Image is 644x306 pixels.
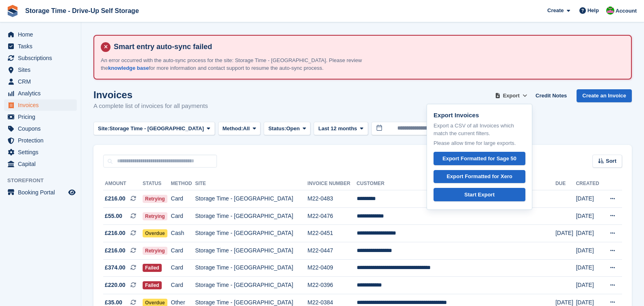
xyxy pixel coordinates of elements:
[93,89,208,100] h1: Invoices
[18,29,67,40] span: Home
[314,122,368,135] button: Last 12 months
[434,139,525,147] p: Please allow time for large exports.
[555,225,576,242] td: [DATE]
[171,259,195,277] td: Card
[4,41,77,52] a: menu
[22,4,142,17] a: Storage Time - Drive-Up Self Storage
[109,125,204,133] span: Storage Time - [GEOGRAPHIC_DATA]
[576,190,602,208] td: [DATE]
[195,207,308,225] td: Storage Time - [GEOGRAPHIC_DATA]
[171,242,195,259] td: Card
[4,99,77,111] a: menu
[4,187,77,198] a: menu
[503,92,520,100] span: Export
[286,125,299,133] span: Open
[143,212,167,220] span: Retrying
[18,123,67,134] span: Coupons
[101,56,385,72] p: An error occurred with the auto-sync process for the site: Storage Time - [GEOGRAPHIC_DATA]. Plea...
[4,52,77,64] a: menu
[105,263,126,272] span: £374.00
[308,242,357,259] td: M22-0447
[4,111,77,123] a: menu
[308,225,357,242] td: M22-0451
[606,6,614,15] img: Saeed
[606,157,616,165] span: Sort
[555,177,576,190] th: Due
[195,190,308,208] td: Storage Time - [GEOGRAPHIC_DATA]
[195,259,308,277] td: Storage Time - [GEOGRAPHIC_DATA]
[143,264,162,272] span: Failed
[547,6,564,15] span: Create
[105,246,126,255] span: £216.00
[4,64,77,75] a: menu
[4,135,77,146] a: menu
[308,177,357,190] th: Invoice Number
[223,125,243,133] span: Method:
[493,89,529,103] button: Export
[4,123,77,134] a: menu
[434,122,525,138] p: Export a CSV of all Invoices which match the current filters.
[105,281,126,289] span: £220.00
[93,101,208,111] p: A complete list of invoices for all payments
[195,177,308,190] th: Site
[18,147,67,158] span: Settings
[171,177,195,190] th: Method
[143,229,167,237] span: Overdue
[308,190,357,208] td: M22-0483
[4,88,77,99] a: menu
[576,225,602,242] td: [DATE]
[195,242,308,259] td: Storage Time - [GEOGRAPHIC_DATA]
[18,158,67,170] span: Capital
[195,277,308,294] td: Storage Time - [GEOGRAPHIC_DATA]
[171,207,195,225] td: Card
[308,207,357,225] td: M22-0476
[577,89,632,103] a: Create an Invoice
[18,187,67,198] span: Booking Portal
[464,191,494,199] div: Start Export
[171,277,195,294] td: Card
[18,64,67,75] span: Sites
[18,52,67,64] span: Subscriptions
[588,6,599,15] span: Help
[264,122,310,135] button: Status: Open
[4,76,77,87] a: menu
[67,187,77,197] a: Preview store
[18,135,67,146] span: Protection
[111,42,624,52] h4: Smart entry auto-sync failed
[171,190,195,208] td: Card
[616,7,637,15] span: Account
[93,122,215,135] button: Site: Storage Time - [GEOGRAPHIC_DATA]
[447,172,512,181] div: Export Formatted for Xero
[268,125,286,133] span: Status:
[576,177,602,190] th: Created
[4,147,77,158] a: menu
[18,99,67,111] span: Invoices
[218,122,261,135] button: Method: All
[4,29,77,40] a: menu
[357,177,555,190] th: Customer
[98,125,109,133] span: Site:
[532,89,570,103] a: Credit Notes
[434,170,525,183] a: Export Formatted for Xero
[143,281,162,289] span: Failed
[195,225,308,242] td: Storage Time - [GEOGRAPHIC_DATA]
[143,177,171,190] th: Status
[576,242,602,259] td: [DATE]
[171,225,195,242] td: Cash
[308,277,357,294] td: M22-0396
[4,158,77,170] a: menu
[18,88,67,99] span: Analytics
[103,177,143,190] th: Amount
[576,277,602,294] td: [DATE]
[576,207,602,225] td: [DATE]
[18,41,67,52] span: Tasks
[434,111,525,120] p: Export Invoices
[105,212,122,220] span: £55.00
[105,194,126,203] span: £216.00
[18,76,67,87] span: CRM
[108,65,149,71] a: knowledge base
[318,125,357,133] span: Last 12 months
[576,259,602,277] td: [DATE]
[442,155,516,163] div: Export Formatted for Sage 50
[434,188,525,201] a: Start Export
